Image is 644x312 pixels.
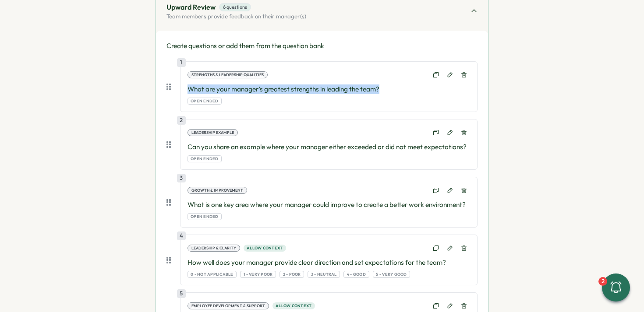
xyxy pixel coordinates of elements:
[188,129,238,136] div: Leadership Example
[219,3,251,11] span: 6 questions
[244,271,272,277] span: 1 - Very Poor
[188,245,240,252] div: Leadership & Clarity
[602,273,630,301] button: 2
[188,258,470,267] p: How well does your manager provide clear direction and set expectations for the team?
[191,156,219,162] span: Open ended
[166,2,216,13] p: Upward Review
[188,302,269,309] div: Employee Development & Support
[188,142,470,152] p: Can you share an example where your manager either exceeded or did not meet expectations?
[177,174,186,182] div: 3
[276,303,311,309] span: Allow context
[376,271,407,277] span: 5 - Very Good
[598,277,607,286] div: 2
[177,116,186,125] div: 2
[166,41,478,51] p: Create questions or add them from the question bank
[188,200,470,210] p: What is one key area where your manager could improve to create a better work environment?
[191,271,234,277] span: 0 - Not Applicable
[247,245,283,251] span: Allow context
[188,187,247,194] div: Growth & Improvement
[166,13,306,21] p: Team members provide feedback on their manager(s)
[177,231,186,240] div: 4
[177,58,186,67] div: 1
[347,271,366,277] span: 4 - Good
[191,98,219,104] span: Open ended
[283,271,301,277] span: 2 - Poor
[191,214,219,220] span: Open ended
[188,84,470,94] p: What are your manager’s greatest strengths in leading the team?
[177,289,186,298] div: 5
[188,71,268,78] div: Strengths & Leadership Qualities
[311,271,337,277] span: 3 - Neutral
